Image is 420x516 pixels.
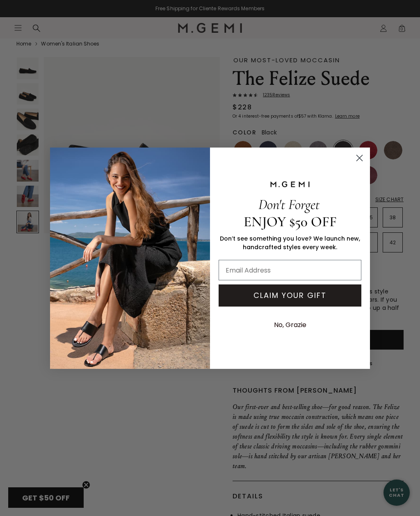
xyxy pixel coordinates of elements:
button: CLAIM YOUR GIFT [219,284,361,307]
button: No, Grazie [270,315,310,335]
span: ENJOY $50 OFF [244,213,337,230]
button: Close dialog [352,151,367,165]
span: Don't Forget [258,196,320,213]
input: Email Address [219,260,361,280]
img: M.GEMI [269,181,310,188]
img: M.Gemi [50,148,210,369]
span: Don’t see something you love? We launch new, handcrafted styles every week. [220,234,360,251]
